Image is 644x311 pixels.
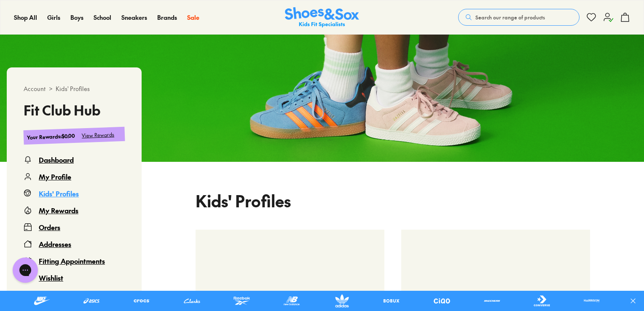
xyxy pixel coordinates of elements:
[56,84,90,93] span: Kids' Profiles
[24,155,125,165] a: Dashboard
[24,172,125,182] a: My Profile
[39,273,63,283] div: Wishlist
[121,13,147,22] a: Sneakers
[39,256,105,266] div: Fitting Appointments
[70,13,83,22] a: Boys
[24,290,125,310] button: Logout
[82,131,115,139] div: View Rewards
[8,255,42,286] iframe: Gorgias live chat messenger
[14,13,37,21] span: Shop All
[157,13,177,22] a: Brands
[475,13,545,21] span: Search our range of products
[24,188,125,198] a: Kids' Profiles
[24,273,125,283] a: Wishlist
[39,155,74,165] div: Dashboard
[24,239,125,249] a: Addresses
[121,13,147,21] span: Sneakers
[47,13,60,22] a: Girls
[24,84,46,93] span: Account
[24,205,125,215] a: My Rewards
[157,13,177,21] span: Brands
[458,9,580,26] button: Search our range of products
[49,84,52,93] span: >
[196,189,291,213] h1: Kids' Profiles
[39,205,78,215] div: My Rewards
[47,13,60,21] span: Girls
[39,172,71,182] div: My Profile
[24,103,125,117] h3: Fit Club Hub
[187,13,199,21] span: Sale
[285,7,359,28] img: SNS_Logo_Responsive.svg
[24,256,125,266] a: Fitting Appointments
[39,239,71,249] div: Addresses
[14,13,37,22] a: Shop All
[39,222,60,232] div: Orders
[94,13,111,21] span: School
[24,222,125,232] a: Orders
[187,13,199,22] a: Sale
[94,13,111,22] a: School
[285,7,359,28] a: Shoes & Sox
[39,188,79,198] div: Kids' Profiles
[27,132,75,141] div: Your Rewards : $0.00
[70,13,83,21] span: Boys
